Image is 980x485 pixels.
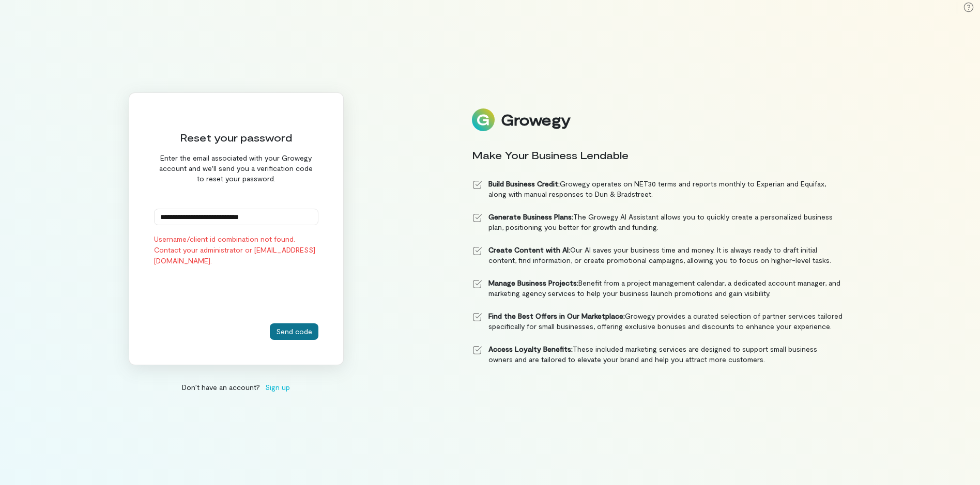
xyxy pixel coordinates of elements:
strong: Find the Best Offers in Our Marketplace: [488,311,625,320]
strong: Create Content with AI: [488,245,570,254]
strong: Build Business Credit: [488,179,560,188]
li: Benefit from a project management calendar, a dedicated account manager, and marketing agency ser... [472,278,843,299]
div: Make Your Business Lendable [472,148,843,162]
span: Sign up [265,382,290,393]
button: Send code [270,323,318,340]
div: Enter the email associated with your Growegy account and we'll send you a verification code to re... [154,153,318,184]
li: The Growegy AI Assistant allows you to quickly create a personalized business plan, positioning y... [472,212,843,232]
li: Our AI saves your business time and money. It is always ready to draft initial content, find info... [472,245,843,265]
div: Username/client id combination not found. Contact your administrator or [EMAIL_ADDRESS][DOMAIN_NA... [154,233,318,266]
div: Growegy [501,111,570,129]
strong: Manage Business Projects: [488,278,578,287]
li: Growegy operates on NET30 terms and reports monthly to Experian and Equifax, along with manual re... [472,179,843,199]
div: Don’t have an account? [129,382,344,393]
strong: Generate Business Plans: [488,212,573,221]
strong: Access Loyalty Benefits: [488,345,573,353]
div: Reset your password [154,130,318,145]
li: Growegy provides a curated selection of partner services tailored specifically for small business... [472,311,843,332]
li: These included marketing services are designed to support small business owners and are tailored ... [472,344,843,365]
img: Logo [472,108,495,131]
